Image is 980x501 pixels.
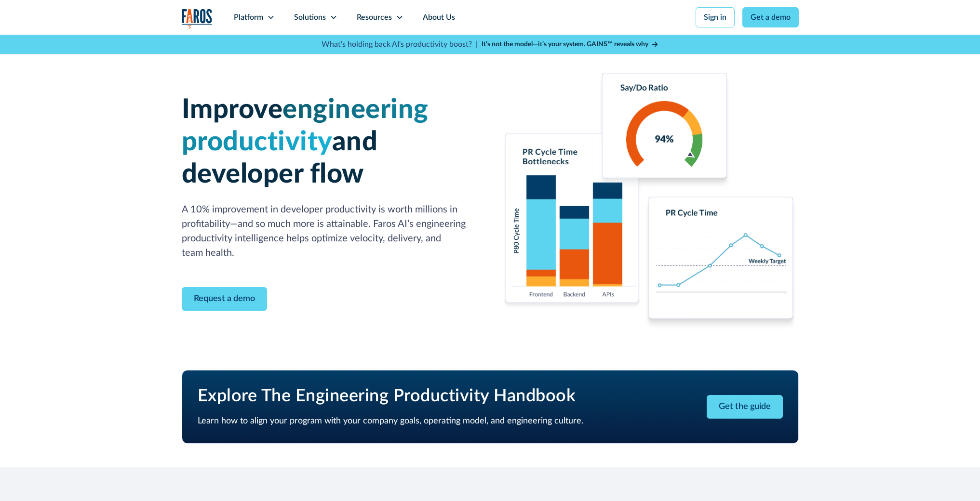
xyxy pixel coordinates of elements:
[182,9,213,28] img: Logo of the analytics and reporting company Faros.
[294,12,326,23] div: Solutions
[182,9,213,28] a: home
[742,7,799,27] a: Get a demo
[234,12,263,23] div: Platform
[182,202,479,260] p: A 10% improvement in developer productivity is worth millions in profitability—and so much more i...
[198,415,660,428] p: Learn how to align your program with your company goals, operating model, and engineering culture.
[182,96,429,156] span: engineering productivity
[357,12,392,23] div: Resources
[322,39,478,50] p: What's holding back AI's productivity boost? |
[198,386,660,407] h2: Explore The Engineering Productivity Handbook
[482,40,659,50] a: It’s not the model—it’s your system. GAINS™ reveals why
[707,395,783,419] a: Get the guide
[182,287,267,311] a: Contact Modal
[696,7,735,27] a: Sign in
[482,41,648,48] strong: It’s not the model—it’s your system. GAINS™ reveals why
[182,94,479,191] h1: Improve and developer flow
